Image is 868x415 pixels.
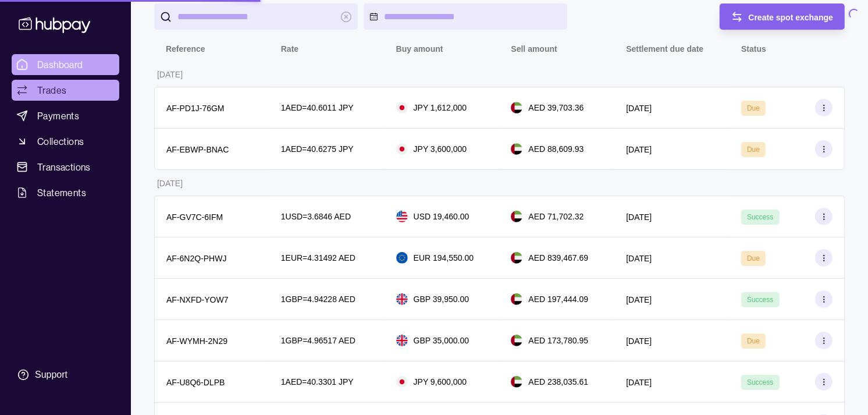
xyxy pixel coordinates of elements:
p: 1 EUR = 4.31492 AED [281,251,355,264]
p: Buy amount [396,44,443,54]
p: [DATE] [626,336,652,346]
p: [DATE] [626,145,652,154]
span: Due [747,254,760,263]
a: Collections [12,131,119,152]
a: Dashboard [12,54,119,75]
img: us [396,211,408,222]
span: Dashboard [37,58,83,72]
p: AED 238,035.61 [528,375,588,388]
p: [DATE] [626,254,652,263]
a: Support [12,363,119,387]
img: ae [511,211,522,222]
p: AF-WYMH-2N29 [166,336,227,346]
button: Create spot exchange [720,3,845,30]
p: Sell amount [511,44,557,54]
span: Create spot exchange [749,13,834,22]
p: Settlement due date [626,44,703,54]
p: 1 USD = 3.6846 AED [281,210,351,223]
p: AF-6N2Q-PHWJ [166,254,226,263]
span: Collections [37,134,84,148]
img: ae [511,102,522,113]
span: Due [747,146,760,154]
p: [DATE] [626,295,652,304]
img: jp [396,102,408,113]
p: USD 19,460.00 [414,210,469,223]
p: JPY 9,600,000 [414,375,467,388]
span: Success [747,296,773,304]
img: gb [396,335,408,346]
p: [DATE] [157,179,183,188]
span: Success [747,378,773,386]
p: 1 AED = 40.3301 JPY [281,375,354,388]
p: Reference [166,44,205,54]
p: Status [741,44,766,54]
p: AF-EBWP-BNAC [166,145,229,154]
p: AF-NXFD-YOW7 [166,295,229,304]
p: AF-GV7C-6IFM [166,212,223,222]
p: GBP 35,000.00 [414,334,469,347]
p: [DATE] [626,378,652,387]
p: GBP 39,950.00 [414,293,469,306]
p: 1 AED = 40.6275 JPY [281,143,354,155]
p: EUR 194,550.00 [414,251,474,264]
img: ae [511,293,522,305]
p: 1 AED = 40.6011 JPY [281,101,354,114]
img: gb [396,293,408,305]
img: eu [396,252,408,264]
a: Payments [12,105,119,126]
img: jp [396,143,408,155]
p: 1 GBP = 4.96517 AED [281,334,355,347]
p: JPY 3,600,000 [414,143,467,155]
p: [DATE] [626,212,652,222]
img: ae [511,252,522,264]
span: Due [747,337,760,345]
p: 1 GBP = 4.94228 AED [281,293,355,306]
a: Trades [12,80,119,101]
p: AED 173,780.95 [528,334,588,347]
img: ae [511,143,522,155]
p: AF-PD1J-76GM [166,104,225,113]
p: AED 71,702.32 [528,210,584,223]
input: search [177,3,335,30]
p: AED 39,703.36 [528,101,584,114]
p: AF-U8Q6-DLPB [166,378,225,387]
span: Due [747,104,760,112]
p: AED 839,467.69 [528,251,588,264]
p: JPY 1,612,000 [414,101,467,114]
p: Rate [281,44,298,54]
div: Support [35,368,67,381]
span: Transactions [37,160,91,174]
a: Transactions [12,157,119,178]
span: Success [747,213,773,221]
span: Payments [37,109,79,123]
img: ae [511,376,522,388]
p: [DATE] [157,70,183,79]
span: Statements [37,186,86,200]
a: Statements [12,182,119,203]
p: AED 197,444.09 [528,293,588,306]
p: [DATE] [626,104,652,113]
img: jp [396,376,408,388]
span: Trades [37,83,66,97]
p: AED 88,609.93 [528,143,584,155]
img: ae [511,335,522,346]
